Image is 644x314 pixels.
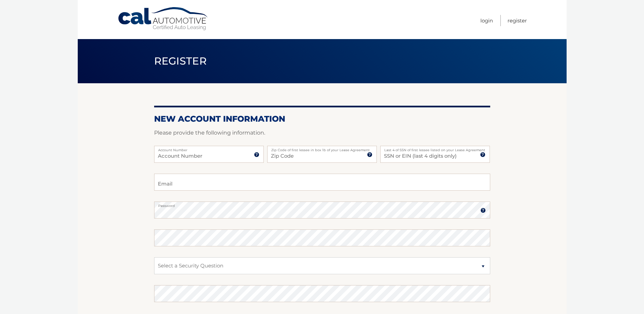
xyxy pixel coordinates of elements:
input: Zip Code [267,146,377,163]
p: Please provide the following information. [154,128,490,138]
a: Register [508,15,527,26]
img: tooltip.svg [480,152,485,157]
img: tooltip.svg [367,152,372,157]
input: Email [154,174,490,191]
img: tooltip.svg [480,208,486,213]
img: tooltip.svg [254,152,259,157]
label: Zip Code of first lessee in box 1b of your Lease Agreement [267,146,377,151]
label: Password [154,202,490,207]
label: Last 4 of SSN of first lessee listed on your Lease Agreement [380,146,490,151]
a: Login [480,15,493,26]
input: Account Number [154,146,264,163]
h2: New Account Information [154,114,490,124]
span: Register [154,55,207,67]
a: Cal Automotive [117,7,209,31]
label: Account Number [154,146,264,151]
input: SSN or EIN (last 4 digits only) [380,146,490,163]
